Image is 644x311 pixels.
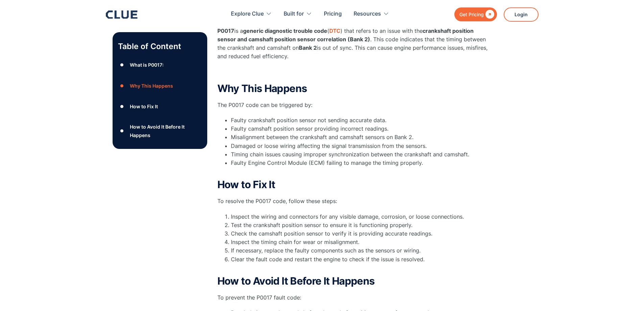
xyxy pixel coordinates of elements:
div: Built for [284,3,304,25]
a: Login [504,7,539,22]
div: How to Avoid It Before It Happens [130,123,201,139]
a: Pricing [324,3,342,25]
li: Misalignment between the crankshaft and camshaft sensors on Bank 2. [231,133,488,141]
li: Check the camshaft position sensor to verify it is providing accurate readings. [231,229,488,238]
li: Damaged or loose wiring affecting the signal transmission from the sensors. [231,142,488,150]
div: Explore Clue [231,3,264,25]
p: ‍ [217,68,488,76]
div: How to Fix It [130,103,158,111]
li: Faulty Engine Control Module (ECM) failing to manage the timing properly. [231,159,488,176]
a: ●What is P0017: [118,60,202,70]
strong: How to Fix It [217,178,276,191]
li: Inspect the wiring and connectors for any visible damage, corrosion, or loose connections. [231,213,488,221]
li: Clear the fault code and restart the engine to check if the issue is resolved. [231,255,488,272]
div: Get Pricing [459,10,484,19]
a: Get Pricing [454,7,497,21]
strong: crankshaft position sensor and camshaft position sensor correlation (Bank 2) [217,27,474,43]
div: Explore Clue [231,3,272,25]
strong: Why This Happens [217,82,307,94]
div: Resources [354,3,389,25]
li: Timing chain issues causing improper synchronization between the crankshaft and camshaft. [231,150,488,159]
li: Faulty camshaft position sensor providing incorrect readings. [231,125,488,133]
strong: generic diagnostic trouble code [243,27,327,34]
a: DTC [329,27,340,34]
p: Table of Content [118,41,202,52]
div: Resources [354,3,381,25]
div:  [484,10,494,19]
li: Inspect the timing chain for wear or misalignment. [231,238,488,246]
a: ●Why This Happens [118,81,202,91]
strong: How to Avoid It Before It Happens [217,275,375,287]
li: Test the crankshaft position sensor to ensure it is functioning properly. [231,221,488,229]
div: What is P0017: [130,61,164,69]
strong: Bank 2 [299,44,317,51]
div: ● [118,102,126,112]
li: If necessary, replace the faulty components such as the sensors or wiring. [231,246,488,255]
a: ●How to Avoid It Before It Happens [118,123,202,139]
li: Faulty crankshaft position sensor not sending accurate data. [231,116,488,125]
div: Why This Happens [130,82,173,90]
div: ● [118,126,126,136]
p: To resolve the P0017 code, follow these steps: [217,197,488,205]
p: To prevent the P0017 fault code: [217,293,488,302]
div: Built for [284,3,312,25]
p: The P0017 code can be triggered by: [217,101,488,109]
a: ●How to Fix It [118,102,202,112]
strong: P0017 [217,27,234,34]
div: ● [118,60,126,70]
div: ● [118,81,126,91]
p: is a ( ) that refers to an issue with the . This code indicates that the timing between the crank... [217,27,488,61]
